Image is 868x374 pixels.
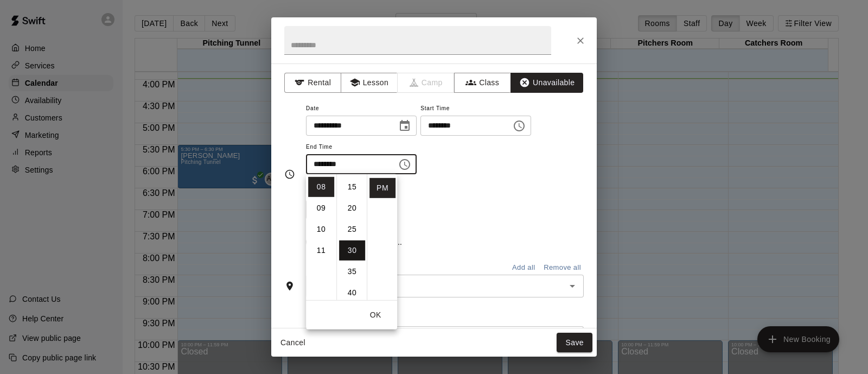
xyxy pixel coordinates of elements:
[307,306,584,324] span: Notes
[339,240,365,261] li: 30 minutes
[284,281,295,291] svg: Rooms
[308,240,334,261] li: 11 hours
[339,177,365,197] li: 15 minutes
[394,154,416,175] button: Choose time, selected time is 8:30 PM
[339,262,365,282] li: 35 minutes
[557,333,592,353] button: Save
[306,174,336,300] ul: Select hours
[541,259,584,276] button: Remove all
[508,115,530,137] button: Choose time, selected time is 6:30 PM
[565,278,580,294] button: Open
[339,283,365,303] li: 40 minutes
[308,177,334,197] li: 8 hours
[336,174,367,300] ul: Select minutes
[420,102,531,116] span: Start Time
[510,73,583,93] button: Unavailable
[276,333,310,353] button: Cancel
[506,259,541,276] button: Add all
[339,198,365,218] li: 20 minutes
[339,156,365,176] li: 10 minutes
[454,73,511,93] button: Class
[358,305,393,325] button: OK
[394,115,416,137] button: Choose date, selected date is Oct 14, 2025
[308,219,334,239] li: 10 hours
[284,73,341,93] button: Rental
[398,73,455,93] span: Camps can only be created in the Services page
[367,174,397,300] ul: Select meridiem
[369,178,395,198] li: PM
[571,31,590,50] button: Close
[339,219,365,239] li: 25 minutes
[306,102,417,116] span: Date
[284,169,295,180] svg: Timing
[308,198,334,218] li: 9 hours
[308,156,334,176] li: 7 hours
[341,73,398,93] button: Lesson
[306,140,417,155] span: End Time
[369,157,395,177] li: AM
